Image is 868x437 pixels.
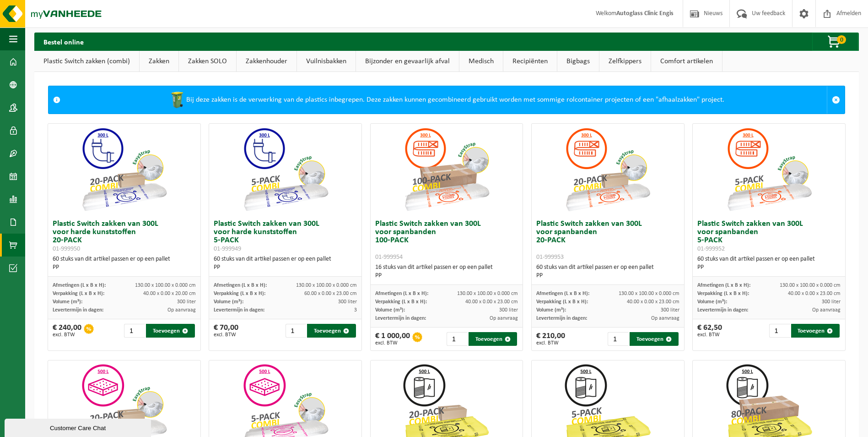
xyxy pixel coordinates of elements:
span: Afmetingen (L x B x H): [214,283,267,288]
a: Plastic Switch zakken (combi) [34,51,139,72]
span: 300 liter [661,307,679,313]
a: Recipiënten [503,51,557,72]
div: 60 stuks van dit artikel passen er op een pallet [697,255,841,272]
div: 60 stuks van dit artikel passen er op een pallet [536,263,679,280]
div: PP [53,263,196,272]
iframe: chat widget [5,417,153,437]
img: 01-999952 [723,124,815,215]
a: Bigbags [557,51,599,72]
span: 01-999949 [214,246,241,252]
span: Verpakking (L x B x H): [214,291,265,296]
div: 16 stuks van dit artikel passen er op een pallet [375,263,518,280]
span: Op aanvraag [167,307,196,313]
span: Afmetingen (L x B x H): [536,291,589,296]
span: 300 liter [177,299,196,305]
span: excl. BTW [697,332,722,338]
span: 40.00 x 0.00 x 20.00 cm [143,291,196,296]
span: 130.00 x 100.00 x 0.000 cm [457,291,518,296]
a: Comfort artikelen [651,51,722,72]
span: Levertermijn in dagen: [214,307,264,313]
div: € 210,00 [536,332,565,346]
span: Op aanvraag [490,316,518,321]
div: € 240,00 [53,324,81,338]
span: 300 liter [338,299,357,305]
input: 1 [286,324,307,338]
div: 60 stuks van dit artikel passen er op een pallet [214,255,357,272]
h3: Plastic Switch zakken van 300L voor spanbanden 5-PACK [697,220,841,253]
span: 300 liter [499,307,518,313]
span: Levertermijn in dagen: [697,307,748,313]
input: 1 [124,324,145,338]
span: excl. BTW [214,332,238,338]
h2: Bestel online [34,33,93,50]
span: Op aanvraag [812,307,841,313]
img: WB-0240-HPE-GN-50.png [168,91,186,109]
span: Volume (m³): [214,299,243,305]
button: Toevoegen [146,324,194,338]
h3: Plastic Switch zakken van 300L voor spanbanden 20-PACK [536,220,679,261]
span: 01-999953 [536,254,564,261]
h3: Plastic Switch zakken van 300L voor harde kunststoffen 5-PACK [214,220,357,253]
span: 40.00 x 0.00 x 23.00 cm [465,299,518,305]
span: Levertermijn in dagen: [375,316,426,321]
span: Verpakking (L x B x H): [536,299,588,305]
span: Op aanvraag [651,316,679,321]
a: Vuilnisbakken [297,51,356,72]
span: 130.00 x 100.00 x 0.000 cm [780,283,841,288]
span: Afmetingen (L x B x H): [697,283,750,288]
a: Sluit melding [827,86,845,114]
span: 01-999954 [375,254,403,261]
button: Toevoegen [791,324,840,338]
a: Zelfkippers [599,51,651,72]
span: 130.00 x 100.00 x 0.000 cm [619,291,679,296]
input: 1 [447,332,468,346]
div: PP [375,272,518,280]
span: excl. BTW [536,340,565,346]
span: Volume (m³): [53,299,82,305]
div: PP [214,263,357,272]
span: Levertermijn in dagen: [536,316,587,321]
span: Afmetingen (L x B x H): [53,283,106,288]
img: 01-999954 [401,124,492,215]
img: 01-999950 [78,124,170,215]
input: 1 [608,332,629,346]
span: Verpakking (L x B x H): [697,291,749,296]
a: Zakken SOLO [179,51,236,72]
div: € 62,50 [697,324,722,338]
span: excl. BTW [53,332,81,338]
button: Toevoegen [469,332,517,346]
img: 01-999949 [240,124,331,215]
span: 60.00 x 0.00 x 23.00 cm [304,291,357,296]
strong: Autoglass Clinic Engis [616,10,674,17]
div: PP [697,263,841,272]
span: Volume (m³): [375,307,405,313]
span: 3 [354,307,357,313]
a: Medisch [459,51,503,72]
span: Volume (m³): [536,307,566,313]
a: Zakken [140,51,178,72]
h3: Plastic Switch zakken van 300L voor spanbanden 100-PACK [375,220,518,261]
input: 1 [769,324,790,338]
span: Verpakking (L x B x H): [375,299,427,305]
button: Toevoegen [630,332,678,346]
span: 130.00 x 100.00 x 0.000 cm [296,283,357,288]
div: Bij deze zakken is de verwerking van de plastics inbegrepen. Deze zakken kunnen gecombineerd gebr... [65,86,827,114]
button: 0 [812,33,858,51]
button: Toevoegen [307,324,356,338]
div: PP [536,272,679,280]
span: 40.00 x 0.00 x 23.00 cm [788,291,841,296]
div: 60 stuks van dit artikel passen er op een pallet [53,255,196,272]
span: 300 liter [822,299,841,305]
a: Bijzonder en gevaarlijk afval [356,51,459,72]
span: Levertermijn in dagen: [53,307,103,313]
span: Verpakking (L x B x H): [53,291,104,296]
a: Zakkenhouder [237,51,297,72]
div: € 70,00 [214,324,238,338]
span: 01-999950 [53,246,80,252]
h3: Plastic Switch zakken van 300L voor harde kunststoffen 20-PACK [53,220,196,253]
span: 01-999952 [697,246,725,252]
span: Volume (m³): [697,299,727,305]
span: 0 [837,35,846,44]
img: 01-999953 [562,124,653,215]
